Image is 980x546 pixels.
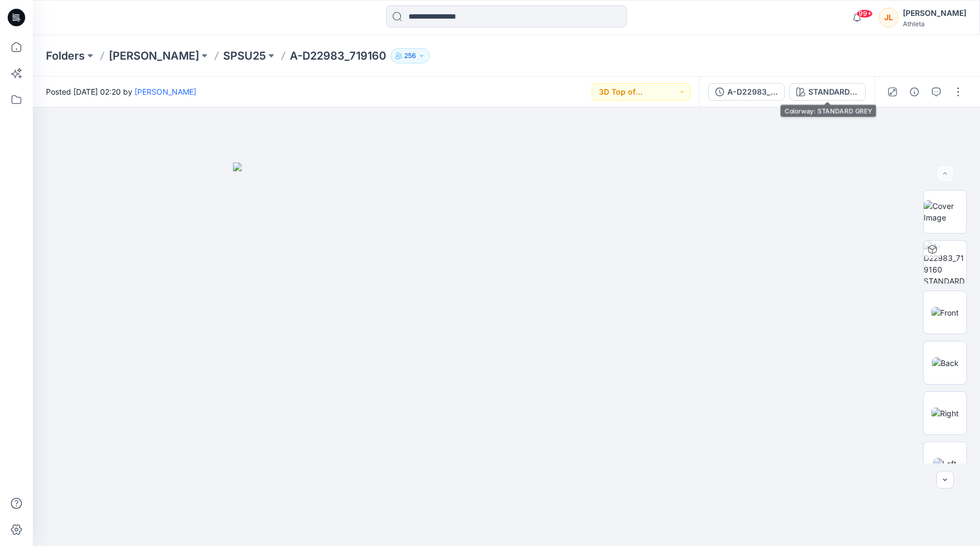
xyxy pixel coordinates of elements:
div: Athleta [903,20,966,28]
p: 256 [404,50,416,62]
div: [PERSON_NAME] [903,7,966,20]
span: Posted [DATE] 02:20 by [46,86,196,97]
img: Left [934,458,956,469]
div: A-D22983_719160 [727,86,778,98]
a: [PERSON_NAME] [109,48,199,63]
img: Cover Image [924,200,966,223]
button: A-D22983_719160 [708,83,785,101]
img: A-D22983_719160 STANDARD GREY [924,241,966,283]
a: SPSU25 [223,48,266,63]
img: Front [931,307,959,318]
img: Right [931,408,959,419]
button: 256 [390,48,430,63]
img: Back [932,357,959,369]
button: STANDARD GREY [789,83,866,101]
img: eyJhbGciOiJIUzI1NiIsImtpZCI6IjAiLCJzbHQiOiJzZXMiLCJ0eXAiOiJKV1QifQ.eyJkYXRhIjp7InR5cGUiOiJzdG9yYW... [233,162,780,546]
p: A-D22983_719160 [290,48,386,63]
a: Folders [46,48,85,63]
div: JL [879,8,899,27]
button: Details [906,83,923,101]
div: STANDARD GREY [808,86,859,98]
a: [PERSON_NAME] [135,87,196,96]
span: 99+ [856,9,873,18]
